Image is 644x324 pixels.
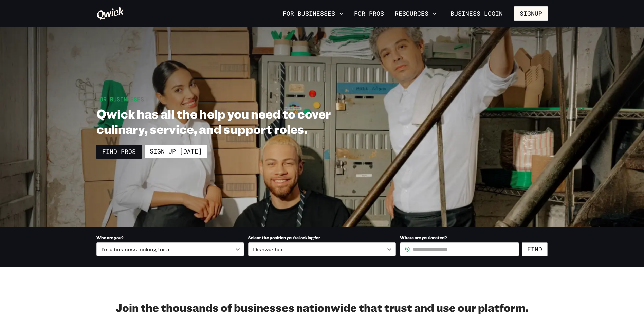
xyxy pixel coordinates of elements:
[96,235,124,240] span: Who are you?
[445,6,509,21] a: Business Login
[96,95,144,103] span: For Businesses
[522,242,548,256] button: Find
[514,6,548,21] button: Signup
[96,242,244,256] div: I’m a business looking for a
[280,8,346,19] button: For Businesses
[144,145,207,158] a: Sign up [DATE]
[96,145,142,159] a: Find Pros
[392,8,439,19] button: Resources
[400,235,447,240] span: Where are you located?
[248,242,396,256] div: Dishwasher
[96,106,367,137] h1: Qwick has all the help you need to cover culinary, service, and support roles.
[96,301,548,314] h2: Join the thousands of businesses nationwide that trust and use our platform.
[351,8,387,19] a: For Pros
[248,235,320,240] span: Select the position you’re looking for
